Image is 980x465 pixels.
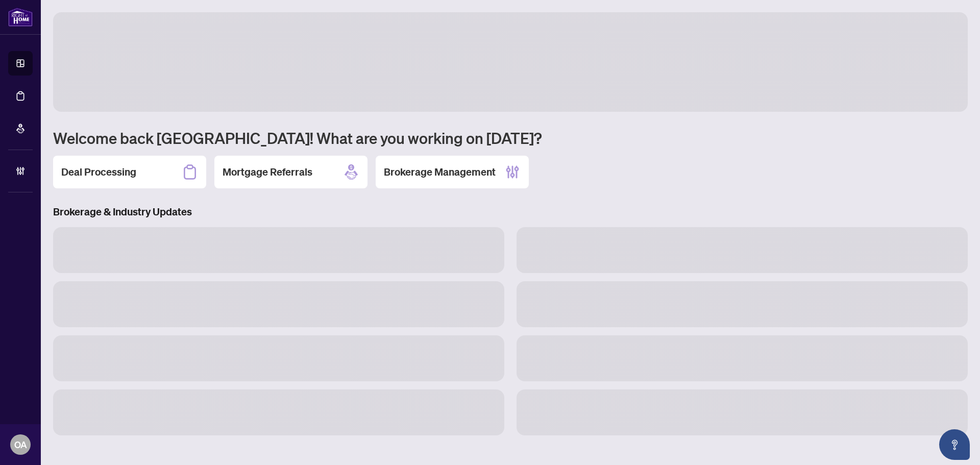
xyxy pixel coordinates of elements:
[939,429,970,460] button: Open asap
[53,128,968,148] h1: Welcome back [GEOGRAPHIC_DATA]! What are you working on [DATE]?
[53,205,968,219] h3: Brokerage & Industry Updates
[61,165,136,179] h2: Deal Processing
[14,437,27,452] span: OA
[384,165,496,179] h2: Brokerage Management
[8,8,33,27] img: logo
[223,165,312,179] h2: Mortgage Referrals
